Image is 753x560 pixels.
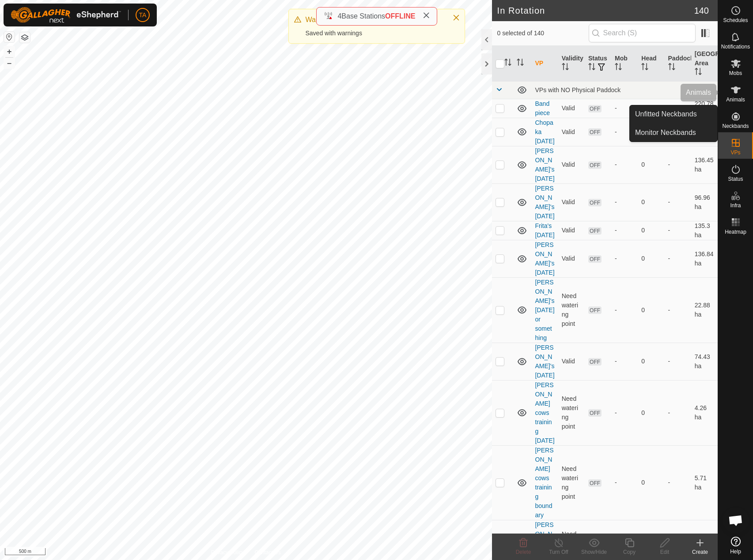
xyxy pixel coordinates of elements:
[576,548,612,556] div: Show/Hide
[665,445,691,520] td: -
[450,11,462,24] button: Close
[306,15,443,25] div: Warning
[668,64,675,71] p-sorticon: Activate to sort
[535,185,555,220] a: [PERSON_NAME]'s [DATE]
[615,127,634,137] div: -
[665,380,691,445] td: -
[4,58,15,68] button: –
[588,161,602,169] span: OFF
[558,46,585,82] th: Validity
[588,199,602,206] span: OFF
[635,127,696,138] span: Monitor Neckbands
[497,5,694,16] h2: In Rotation
[588,358,602,366] span: OFF
[691,46,718,82] th: [GEOGRAPHIC_DATA] Area
[630,124,717,142] a: Monitor Neckbands
[588,105,602,112] span: OFF
[11,7,121,23] img: Gallagher Logo
[588,64,595,71] p-sorticon: Activate to sort
[638,240,664,277] td: 0
[558,277,585,343] td: Need watering point
[691,445,718,520] td: 5.71 ha
[665,240,691,277] td: -
[638,99,664,118] td: 0
[638,380,664,445] td: 0
[630,105,717,123] a: Unfitted Neckbands
[612,548,647,556] div: Copy
[615,198,634,207] div: -
[535,279,555,341] a: [PERSON_NAME]'s [DATE] or something
[615,160,634,169] div: -
[306,29,443,38] div: Saved with warnings
[729,71,742,76] span: Mobs
[558,380,585,445] td: Need watering point
[558,183,585,221] td: Valid
[211,549,244,556] a: Privacy Policy
[665,146,691,183] td: -
[535,100,550,116] a: Band piece
[691,343,718,380] td: 74.43 ha
[723,507,749,534] a: Open chat
[665,221,691,240] td: -
[535,119,555,145] a: Chopaka [DATE]
[638,277,664,343] td: 0
[691,240,718,277] td: 136.84 ha
[638,445,664,520] td: 0
[691,146,718,183] td: 136.45 ha
[665,46,691,82] th: Paddock
[726,97,745,102] span: Animals
[691,380,718,445] td: 4.26 ha
[558,146,585,183] td: Valid
[532,46,558,82] th: VP
[665,99,691,118] td: -
[721,44,750,49] span: Notifications
[728,176,743,182] span: Status
[517,60,524,67] p-sorticon: Activate to sort
[722,123,749,129] span: Neckbands
[535,344,555,379] a: [PERSON_NAME]'s [DATE]
[730,150,740,155] span: VPs
[615,104,634,113] div: -
[665,343,691,380] td: -
[541,548,576,556] div: Turn Off
[641,64,648,71] p-sorticon: Activate to sort
[535,447,554,519] a: [PERSON_NAME] cows training boundary
[254,549,280,556] a: Contact Us
[635,109,697,119] span: Unfitted Neckbands
[535,222,555,239] a: Frita's [DATE]
[691,277,718,343] td: 22.88 ha
[638,46,664,82] th: Head
[585,46,611,82] th: Status
[558,343,585,380] td: Valid
[535,241,555,276] a: [PERSON_NAME]'s [DATE]
[682,548,718,556] div: Create
[638,183,664,221] td: 0
[695,69,702,76] p-sorticon: Activate to sort
[730,203,741,208] span: Infra
[615,306,634,315] div: -
[615,478,634,487] div: -
[139,11,147,20] span: TA
[341,12,385,20] span: Base Stations
[638,146,664,183] td: 0
[691,183,718,221] td: 96.96 ha
[611,46,638,82] th: Mob
[558,118,585,146] td: Valid
[497,29,589,38] span: 0 selected of 140
[723,18,748,23] span: Schedules
[718,533,753,558] a: Help
[589,24,696,42] input: Search (S)
[615,408,634,418] div: -
[535,381,555,444] a: [PERSON_NAME] cows training [DATE]
[615,254,634,263] div: -
[691,221,718,240] td: 135.3 ha
[588,255,602,263] span: OFF
[665,277,691,343] td: -
[4,46,15,57] button: +
[19,32,30,43] button: Map Layers
[535,86,715,93] div: VPs with NO Physical Paddock
[558,445,585,520] td: Need watering point
[588,128,602,136] span: OFF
